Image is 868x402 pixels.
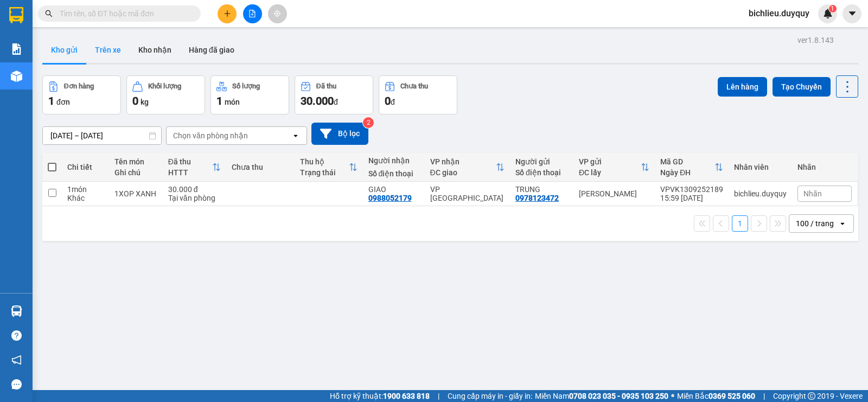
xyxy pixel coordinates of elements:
[734,189,787,198] div: bichlieu.duyquy
[368,194,412,202] div: 0988052179
[42,37,86,63] button: Kho gửi
[114,168,157,177] div: Ghi chú
[829,5,837,12] sup: 1
[655,153,729,182] th: Toggle SortBy
[64,82,94,90] div: Đơn hàng
[732,215,748,232] button: 1
[400,82,428,90] div: Chưa thu
[295,75,373,114] button: Đã thu30.000đ
[210,75,289,114] button: Số lượng1món
[114,189,157,198] div: 1XOP XANH
[67,185,104,194] div: 1 món
[301,94,334,107] span: 30.000
[168,157,212,166] div: Đã thu
[797,163,852,171] div: Nhãn
[126,75,205,114] button: Khối lượng0kg
[43,127,161,144] input: Select a date range.
[838,219,847,228] svg: open
[42,75,121,114] button: Đơn hàng1đơn
[808,392,815,400] span: copyright
[430,157,496,166] div: VP nhận
[579,168,641,177] div: ĐC lấy
[11,355,22,365] span: notification
[180,37,243,63] button: Hàng đã giao
[163,153,226,182] th: Toggle SortBy
[130,37,180,63] button: Kho nhận
[847,9,857,18] span: caret-down
[515,168,568,177] div: Số điện thoại
[11,43,22,55] img: solution-icon
[114,157,157,166] div: Tên món
[740,7,818,20] span: bichlieu.duyquy
[45,10,53,17] span: search
[368,185,419,194] div: GIAO
[385,94,391,107] span: 0
[430,168,496,177] div: ĐC giao
[300,157,349,166] div: Thu hộ
[168,168,212,177] div: HTTT
[248,10,256,17] span: file-add
[148,82,181,90] div: Khối lượng
[311,123,368,145] button: Bộ lọc
[132,94,138,107] span: 0
[579,157,641,166] div: VP gửi
[268,4,287,23] button: aim
[391,98,395,106] span: đ
[515,185,568,194] div: TRUNG
[823,9,833,18] img: icon-new-feature
[295,153,363,182] th: Toggle SortBy
[660,185,723,194] div: VPVK1309252189
[448,390,532,402] span: Cung cấp máy in - giấy in:
[379,75,457,114] button: Chưa thu0đ
[671,394,674,398] span: ⚪️
[535,390,668,402] span: Miền Nam
[60,8,188,20] input: Tìm tên, số ĐT hoặc mã đơn
[573,153,655,182] th: Toggle SortBy
[579,189,649,198] div: [PERSON_NAME]
[173,130,248,141] div: Chọn văn phòng nhận
[438,390,439,402] span: |
[803,189,822,198] span: Nhãn
[334,98,338,106] span: đ
[232,82,260,90] div: Số lượng
[224,10,231,17] span: plus
[11,71,22,82] img: warehouse-icon
[763,390,765,402] span: |
[515,157,568,166] div: Người gửi
[831,5,834,12] span: 1
[273,10,281,17] span: aim
[67,163,104,171] div: Chi tiết
[569,392,668,400] strong: 0708 023 035 - 0935 103 250
[515,194,559,202] div: 0978123472
[168,194,221,202] div: Tại văn phòng
[368,156,419,165] div: Người nhận
[843,4,861,23] button: caret-down
[11,305,22,317] img: warehouse-icon
[660,194,723,202] div: 15:59 [DATE]
[316,82,336,90] div: Đã thu
[677,390,755,402] span: Miền Bắc
[225,98,240,106] span: món
[330,390,430,402] span: Hỗ trợ kỹ thuật:
[709,392,755,400] strong: 0369 525 060
[11,379,22,390] span: message
[773,77,831,97] button: Tạo Chuyến
[718,77,767,97] button: Lên hàng
[425,153,510,182] th: Toggle SortBy
[216,94,222,107] span: 1
[291,131,300,140] svg: open
[11,330,22,341] span: question-circle
[368,169,419,178] div: Số điện thoại
[67,194,104,202] div: Khác
[243,4,262,23] button: file-add
[383,392,430,400] strong: 1900 633 818
[141,98,149,106] span: kg
[9,7,23,23] img: logo-vxr
[300,168,349,177] div: Trạng thái
[660,157,714,166] div: Mã GD
[660,168,714,177] div: Ngày ĐH
[797,34,834,46] div: ver 1.8.143
[48,94,54,107] span: 1
[430,185,505,202] div: VP [GEOGRAPHIC_DATA]
[86,37,130,63] button: Trên xe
